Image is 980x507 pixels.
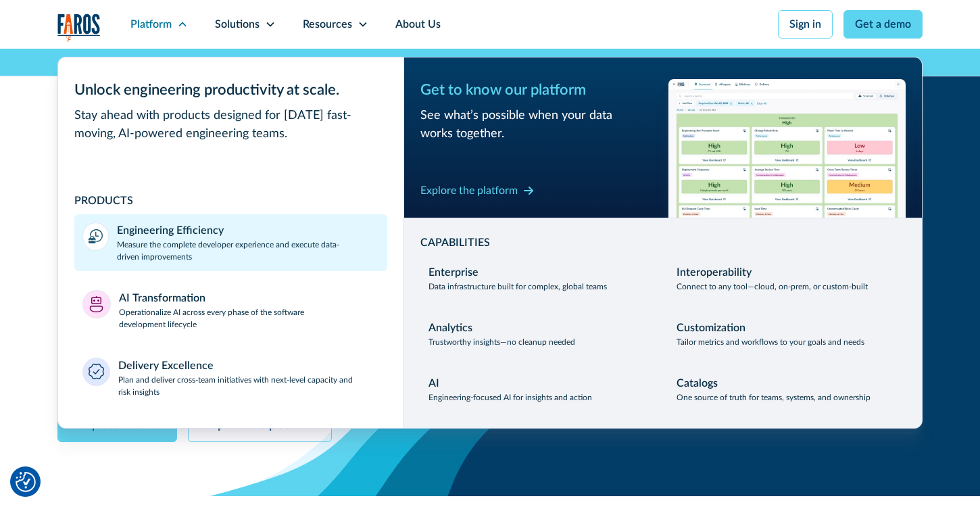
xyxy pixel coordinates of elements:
div: Enterprise [428,264,479,281]
a: Engineering EfficiencyMeasure the complete developer experience and execute data-driven improvements [74,214,387,271]
a: CatalogsOne source of truth for teams, systems, and ownership [668,367,906,412]
p: Engineering-focused AI for insights and action [428,391,592,404]
a: EnterpriseData infrastructure built for complex, global teams [420,256,658,301]
div: Get to know our platform [420,79,658,101]
button: Cookie Settings [16,472,36,492]
div: AI Transformation [119,290,205,306]
a: home [57,14,101,41]
a: AIEngineering-focused AI for insights and action [420,367,658,412]
div: Delivery Excellence [118,358,214,374]
div: Interoperability [677,264,752,281]
a: Delivery ExcellencePlan and deliver cross-team initiatives with next-level capacity and risk insi... [74,349,387,406]
div: Customization [677,320,745,336]
p: Connect to any tool—cloud, on-prem, or custom-built [677,281,868,293]
div: Catalogs [677,375,718,391]
div: Unlock engineering productivity at scale. [74,79,387,101]
p: Measure the complete developer experience and execute data-driven improvements [117,239,379,263]
p: Operationalize AI across every phase of the software development lifecycle [119,306,380,331]
div: Analytics [428,320,472,336]
p: Trustworthy insights—no cleanup needed [428,336,575,348]
a: Sign in [778,10,833,39]
nav: Platform [57,49,923,429]
p: Tailor metrics and workflows to your goals and needs [677,336,864,348]
div: Platform [130,16,172,32]
img: Workflow productivity trends heatmap chart [668,79,906,218]
div: Stay ahead with products designed for [DATE] fast-moving, AI-powered engineering teams. [74,107,387,143]
p: Plan and deliver cross-team initiatives with next-level capacity and risk insights [118,374,380,398]
div: Explore the platform [420,183,518,199]
div: CAPABILITIES [420,235,906,251]
img: Revisit consent button [16,472,36,492]
div: Solutions [215,16,260,32]
div: Resources [303,16,352,32]
p: One source of truth for teams, systems, and ownership [677,391,871,404]
a: Explore the platform [420,180,534,201]
div: PRODUCTS [74,193,387,209]
a: InteroperabilityConnect to any tool—cloud, on-prem, or custom-built [668,256,906,301]
div: AI [428,375,439,391]
a: Get a demo [843,10,923,39]
a: CustomizationTailor metrics and workflows to your goals and needs [668,312,906,356]
div: Engineering Efficiency [117,222,224,239]
a: AI TransformationOperationalize AI across every phase of the software development lifecycle [74,282,387,339]
img: Logo of the analytics and reporting company Faros. [57,14,101,41]
div: See what’s possible when your data works together. [420,107,658,143]
a: AnalyticsTrustworthy insights—no cleanup needed [420,312,658,356]
p: Data infrastructure built for complex, global teams [428,281,607,293]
